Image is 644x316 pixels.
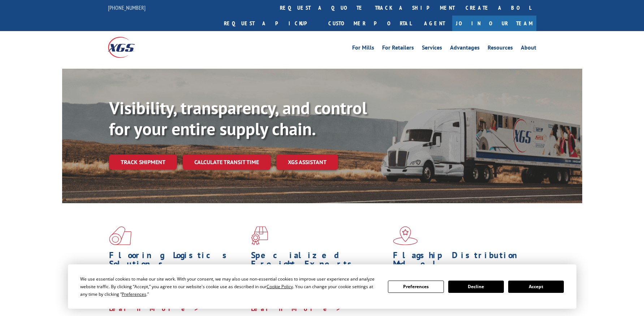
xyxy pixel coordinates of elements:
a: Services [422,45,442,53]
a: Learn More > [251,304,341,313]
img: xgs-icon-focused-on-flooring-red [251,226,268,245]
h1: Flooring Logistics Solutions [109,251,246,272]
a: Advantages [450,45,480,53]
a: About [521,45,536,53]
a: Request a pickup [219,16,323,31]
img: xgs-icon-flagship-distribution-model-red [393,226,418,245]
a: For Mills [352,45,374,53]
b: Visibility, transparency, and control for your entire supply chain. [109,97,367,140]
button: Preferences [388,281,444,293]
h1: Flagship Distribution Model [393,251,530,272]
div: Cookie Consent Prompt [68,264,576,309]
a: Calculate transit time [183,154,271,170]
a: Resources [488,45,513,53]
a: Customer Portal [323,16,417,31]
button: Accept [508,281,564,293]
a: XGS ASSISTANT [276,154,338,170]
img: xgs-icon-total-supply-chain-intelligence-red [109,226,131,245]
span: Cookie Policy [267,283,293,290]
a: Learn More > [109,304,199,313]
a: Agent [417,16,452,31]
h1: Specialized Freight Experts [251,251,388,272]
a: For Retailers [382,45,414,53]
a: [PHONE_NUMBER] [108,4,146,11]
a: Track shipment [109,154,177,170]
div: We use essential cookies to make our site work. With your consent, we may also use non-essential ... [80,275,379,298]
button: Decline [448,281,504,293]
a: Join Our Team [452,16,536,31]
span: Preferences [122,291,146,297]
